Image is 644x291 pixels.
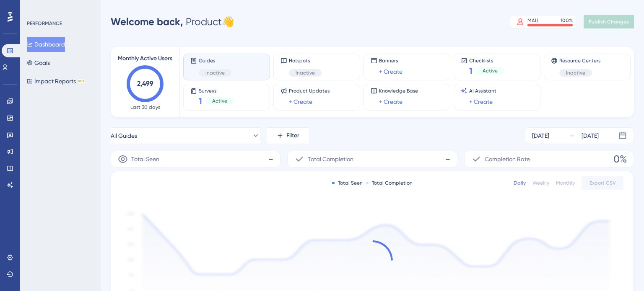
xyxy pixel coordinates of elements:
span: Inactive [566,70,585,76]
span: Hotspots [289,57,322,64]
span: 0% [613,152,627,166]
div: MAU [527,17,538,24]
div: [DATE] [532,131,549,141]
button: Goals [27,55,50,70]
span: Active [212,98,227,104]
div: PERFORMANCE [27,20,62,27]
span: Last 30 days [130,104,160,111]
span: Total Completion [308,154,353,164]
a: + Create [379,67,402,77]
span: - [268,152,273,166]
span: 1 [199,95,202,107]
span: AI Assistant [469,88,496,94]
span: Surveys [199,88,234,93]
span: Banners [379,57,402,64]
span: Inactive [205,70,225,76]
div: 100 % [561,17,573,24]
button: Publish Changes [584,15,634,28]
div: [DATE] [582,131,599,141]
div: BETA [78,79,85,83]
span: Completion Rate [485,154,530,164]
div: Product 👋 [111,15,234,28]
button: All Guides [111,127,260,144]
span: Export CSV [589,180,616,186]
span: Filter [286,131,299,141]
span: Resource Centers [559,57,600,64]
span: Active [483,67,498,74]
span: Product Updates [289,88,330,94]
a: + Create [469,97,493,107]
a: + Create [379,97,402,107]
span: Checklists [469,57,504,63]
span: Knowledge Base [379,88,418,94]
div: Daily [514,180,526,186]
span: 1 [469,65,473,77]
a: + Create [289,97,312,107]
div: Weekly [532,180,549,186]
button: Export CSV [582,176,623,190]
text: 2,499 [137,80,153,88]
span: Publish Changes [589,18,629,25]
span: Guides [199,57,231,64]
span: Welcome back, [111,15,183,28]
button: Filter [267,127,309,144]
div: Monthly [556,180,575,186]
div: Total Completion [366,180,413,186]
span: - [445,152,450,166]
span: Monthly Active Users [118,54,172,64]
span: All Guides [111,131,137,141]
span: Total Seen [131,154,159,164]
button: Dashboard [27,37,65,52]
div: Total Seen [332,180,363,186]
span: Inactive [296,70,315,76]
button: Impact ReportsBETA [27,74,85,89]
